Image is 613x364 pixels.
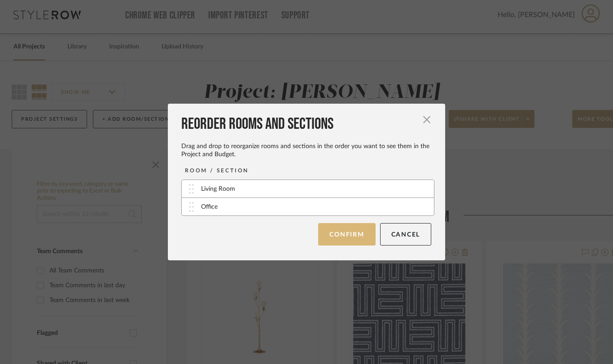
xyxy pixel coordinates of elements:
[189,184,194,194] img: vertical-grip.svg
[189,202,194,212] img: vertical-grip.svg
[201,184,235,194] div: Living Room
[181,142,431,158] div: Drag and drop to reorganize rooms and sections in the order you want to see them in the Project a...
[380,223,432,246] button: Cancel
[201,202,218,212] div: Office
[418,111,436,129] button: Close
[185,166,249,175] div: ROOM / SECTION
[181,114,431,134] div: Reorder Rooms and Sections
[318,223,375,246] button: Confirm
